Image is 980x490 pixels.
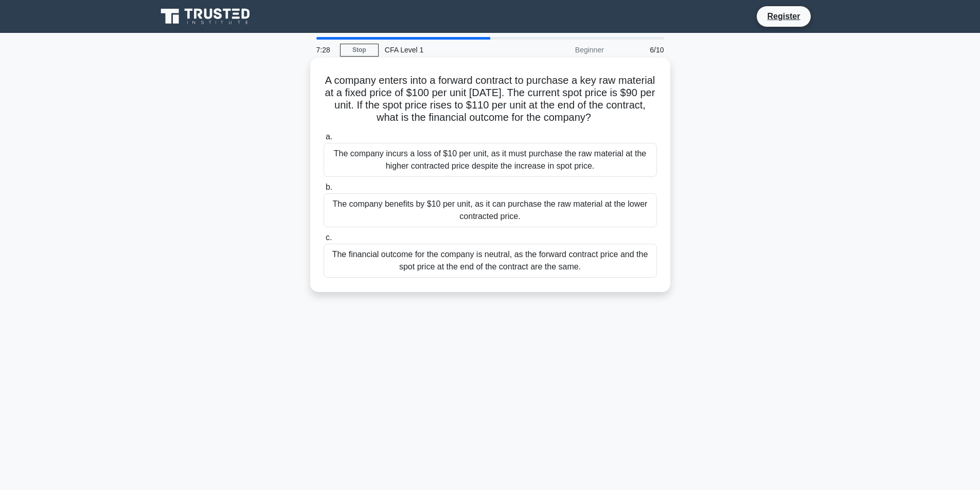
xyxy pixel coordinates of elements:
[326,132,332,141] span: a.
[324,143,657,177] div: The company incurs a loss of $10 per unit, as it must purchase the raw material at the higher con...
[379,40,520,60] div: CFA Level 1
[520,40,610,60] div: Beginner
[761,10,806,23] a: Register
[610,40,670,60] div: 6/10
[324,193,657,227] div: The company benefits by $10 per unit, as it can purchase the raw material at the lower contracted...
[326,233,332,242] span: c.
[340,44,379,57] a: Stop
[324,244,657,278] div: The financial outcome for the company is neutral, as the forward contract price and the spot pric...
[326,183,332,191] span: b.
[323,74,658,124] h5: A company enters into a forward contract to purchase a key raw material at a fixed price of $100 ...
[310,40,340,60] div: 7:28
